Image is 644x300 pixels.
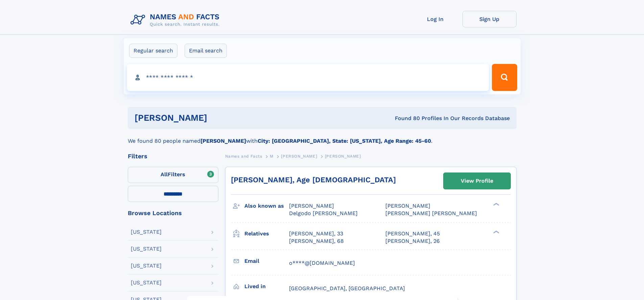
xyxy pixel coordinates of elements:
a: [PERSON_NAME], 33 [289,230,343,237]
div: [US_STATE] [131,229,162,235]
span: [PERSON_NAME] [385,203,430,209]
div: We found 80 people named with . [128,129,517,145]
h3: Also known as [244,200,289,212]
div: View Profile [461,173,493,189]
span: M [270,154,273,159]
div: Found 80 Profiles In Our Records Database [301,115,510,122]
div: ❯ [492,230,500,234]
a: [PERSON_NAME], 26 [385,237,440,245]
a: M [270,152,273,160]
div: ❯ [492,202,500,207]
a: [PERSON_NAME] [281,152,317,160]
div: Browse Locations [128,210,218,216]
div: [US_STATE] [131,280,162,285]
b: [PERSON_NAME] [200,138,246,144]
label: Email search [185,44,227,58]
span: [PERSON_NAME] [289,203,334,209]
b: City: [GEOGRAPHIC_DATA], State: [US_STATE], Age Range: 45-60 [258,138,431,144]
label: Filters [128,167,218,183]
div: [US_STATE] [131,263,162,269]
span: [PERSON_NAME] [PERSON_NAME] [385,210,477,216]
span: [PERSON_NAME] [325,154,361,159]
label: Regular search [129,44,177,58]
input: search input [127,64,489,91]
h3: Email [244,255,289,267]
span: Delgodo [PERSON_NAME] [289,210,358,216]
img: Logo Names and Facts [128,11,225,29]
div: Filters [128,153,218,159]
button: Search Button [492,64,517,91]
h3: Lived in [244,281,289,292]
span: [PERSON_NAME] [281,154,317,159]
a: [PERSON_NAME], 45 [385,230,440,237]
a: View Profile [444,173,510,189]
h3: Relatives [244,228,289,239]
a: Names and Facts [225,152,262,160]
a: [PERSON_NAME], 68 [289,237,344,245]
a: Sign Up [462,11,517,27]
a: [PERSON_NAME], Age [DEMOGRAPHIC_DATA] [231,176,396,184]
span: [GEOGRAPHIC_DATA], [GEOGRAPHIC_DATA] [289,285,405,292]
div: [US_STATE] [131,246,162,252]
span: All [161,171,168,178]
h1: [PERSON_NAME] [135,114,301,122]
a: Log In [408,11,462,27]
